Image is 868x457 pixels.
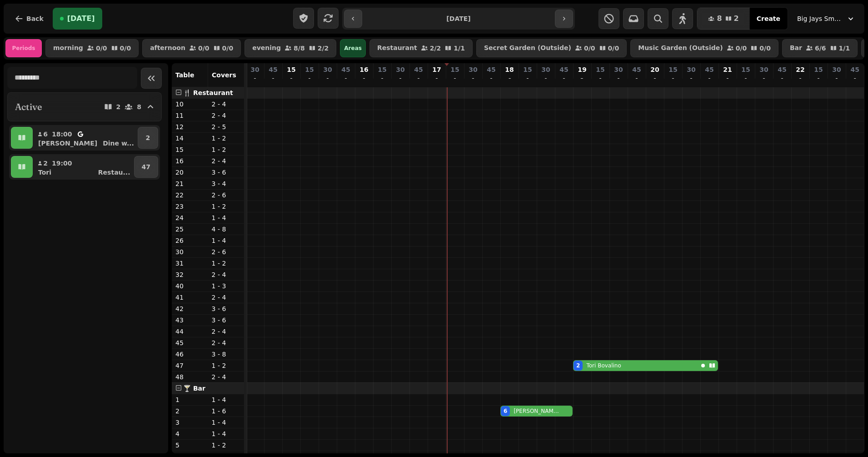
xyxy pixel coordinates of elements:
p: 0 [633,76,640,85]
p: 45 [632,65,641,74]
p: 15 [596,65,604,74]
p: 0 [724,76,731,85]
p: 6 [506,76,513,85]
p: 0 [433,76,440,85]
button: Music Garden (Outside)0/00/0 [630,39,778,57]
p: Secret Garden (Outside) [484,45,571,52]
p: 15 [741,65,750,74]
p: 8 [137,104,141,110]
p: 0 [469,76,477,85]
p: 0 [342,76,349,85]
p: 45 [414,65,423,74]
span: 🍸 Bar [183,385,205,392]
p: 1 - 2 [212,361,241,370]
button: Collapse sidebar [141,68,162,89]
p: 21 [723,65,732,74]
p: 1 [175,395,205,404]
p: 30 [832,65,841,74]
p: 15 [175,145,205,154]
p: 1 - 4 [212,418,241,427]
p: 2 - 4 [212,270,241,279]
p: 15 [668,65,677,74]
p: 1 - 4 [212,236,241,245]
button: 82 [697,8,749,30]
p: 1 - 2 [212,259,241,268]
p: 1 - 2 [212,134,241,143]
p: 1 - 4 [212,213,241,222]
p: 30 [614,65,623,74]
p: 30 [250,65,259,74]
p: 31 [175,259,205,268]
p: 1 / 1 [454,45,465,51]
p: 1 - 2 [212,441,241,450]
p: 8 / 8 [294,45,305,51]
p: 26 [175,236,205,245]
p: 0 [760,76,768,85]
p: 30 [541,65,550,74]
p: 2 / 2 [318,45,329,51]
p: [PERSON_NAME] Ledniowska [514,407,560,415]
span: 8 [717,15,722,22]
p: 1 - 4 [212,429,241,438]
p: afternoon [150,45,185,52]
p: 0 [706,76,713,85]
p: 5 [175,441,205,450]
p: 18 [505,65,514,74]
p: 12 [175,122,205,131]
p: Restau ... [98,168,130,177]
p: 0 [742,76,749,85]
p: 32 [175,270,205,279]
div: Areas [340,39,366,57]
p: 17 [432,65,441,74]
p: 0 [833,76,840,85]
p: 0 / 0 [608,45,619,51]
p: 2 [146,133,150,142]
p: 45 [269,65,277,74]
p: 14 [175,134,205,143]
p: 41 [175,293,205,302]
p: 43 [175,316,205,325]
p: 30 [759,65,768,74]
p: 2 [579,76,586,85]
div: Periods [5,39,42,57]
p: 23 [175,202,205,211]
p: 0 [597,76,604,85]
p: 0 / 0 [96,45,107,51]
p: 2 [116,104,121,110]
button: [DATE] [53,8,102,30]
p: 0 / 0 [736,45,747,51]
button: afternoon0/00/0 [142,39,241,57]
p: 1 - 2 [212,145,241,154]
p: 0 / 0 [759,45,771,51]
p: 0 / 0 [584,45,595,51]
button: Bar6/61/1 [782,39,858,57]
p: 4 [175,429,205,438]
p: 20 [175,168,205,177]
p: 16 [175,156,205,166]
p: 10 [175,100,205,109]
p: 0 [488,76,495,85]
p: 0 [524,76,531,85]
p: morning [53,45,83,52]
p: 0 [560,76,568,85]
p: 0 [415,76,422,85]
p: 1 - 4 [212,395,241,404]
p: 0 [651,76,658,85]
p: 15 [814,65,823,74]
p: 0 [778,76,786,85]
span: [DATE] [67,15,95,22]
p: 0 [688,76,695,85]
p: 0 [797,76,804,85]
button: morning0/00/0 [45,39,139,57]
p: 19:00 [52,159,72,168]
p: 4 - 8 [212,225,241,234]
p: 16 [359,65,368,74]
p: 1 - 6 [212,407,241,416]
p: Music Garden (Outside) [638,45,723,52]
p: 0 [324,76,331,85]
p: 2 - 6 [212,247,241,256]
p: 45 [778,65,786,74]
p: 40 [175,281,205,291]
p: 0 [615,76,622,85]
p: 0 [669,76,677,85]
